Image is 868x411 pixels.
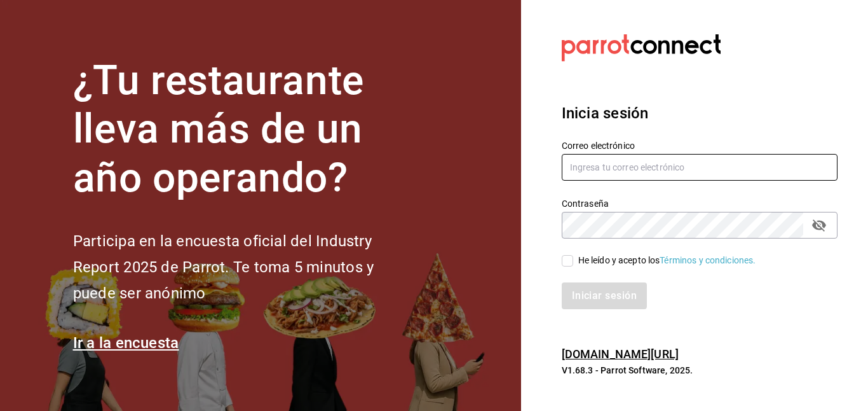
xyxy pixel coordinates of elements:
[562,141,837,150] label: Correo electrónico
[562,102,837,125] h3: Inicia sesión
[808,214,830,236] button: passwordField
[73,57,416,203] h1: ¿Tu restaurante lleva más de un año operando?
[562,364,837,377] p: V1.68.3 - Parrot Software, 2025.
[562,347,679,361] a: [DOMAIN_NAME][URL]
[660,255,756,265] a: Términos y condiciones.
[73,334,179,352] a: Ir a la encuesta
[562,199,837,207] label: Contraseña
[562,154,837,181] input: Ingresa tu correo electrónico
[578,254,756,267] div: He leído y acepto los
[73,228,416,306] h2: Participa en la encuesta oficial del Industry Report 2025 de Parrot. Te toma 5 minutos y puede se...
